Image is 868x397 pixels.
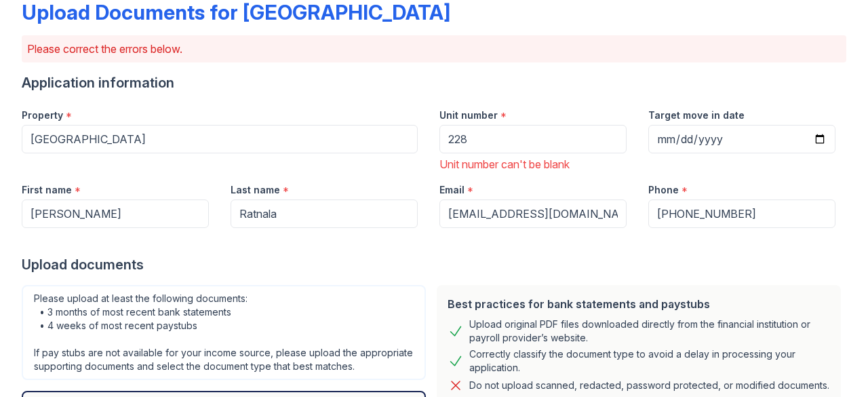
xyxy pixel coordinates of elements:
[22,183,72,197] label: First name
[648,109,745,122] label: Target move in date
[469,347,830,375] div: Correctly classify the document type to avoid a delay in processing your application.
[469,318,830,345] div: Upload original PDF files downloaded directly from the financial institution or payroll provider’...
[648,183,679,197] label: Phone
[439,183,465,197] label: Email
[439,156,627,172] div: Unit number can't be blank
[448,296,830,312] div: Best practices for bank statements and paystubs
[231,183,280,197] label: Last name
[469,377,829,394] div: Do not upload scanned, redacted, password protected, or modified documents.
[22,73,846,92] div: Application information
[22,109,63,122] label: Property
[22,285,426,380] div: Please upload at least the following documents: • 3 months of most recent bank statements • 4 wee...
[22,255,846,274] div: Upload documents
[439,109,498,122] label: Unit number
[27,41,841,57] p: Please correct the errors below.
